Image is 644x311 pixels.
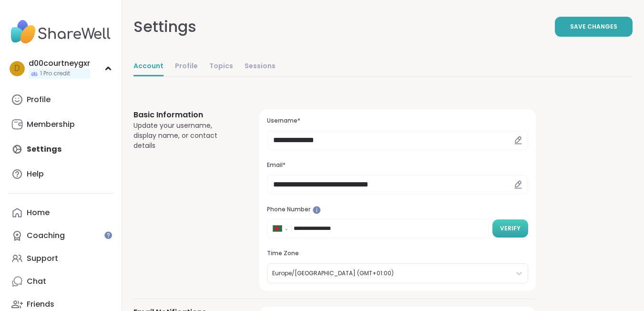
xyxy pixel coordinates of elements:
[27,230,65,241] div: Coaching
[27,253,58,264] div: Support
[29,58,90,69] div: d00courtneygxr
[245,57,276,76] a: Sessions
[8,247,114,270] a: Support
[267,161,528,169] h3: Email*
[8,201,114,224] a: Home
[267,117,528,125] h3: Username*
[8,15,114,49] img: ShareWell Nav Logo
[267,249,528,258] h3: Time Zone
[14,62,20,75] span: d
[104,231,112,239] iframe: Spotlight
[500,224,521,233] span: Verify
[209,57,233,76] a: Topics
[8,270,114,293] a: Chat
[27,169,44,179] div: Help
[27,94,51,105] div: Profile
[8,224,114,247] a: Coaching
[8,88,114,111] a: Profile
[133,15,196,38] div: Settings
[267,206,528,214] h3: Phone Number
[8,113,114,136] a: Membership
[8,163,114,186] a: Help
[313,206,321,214] iframe: Spotlight
[175,57,198,76] a: Profile
[570,22,617,31] span: Save Changes
[133,57,164,76] a: Account
[27,119,75,130] div: Membership
[27,276,46,287] div: Chat
[40,70,70,78] span: 1 Pro credit
[492,219,528,238] button: Verify
[133,121,236,151] div: Update your username, display name, or contact details
[27,299,54,310] div: Friends
[555,17,633,37] button: Save Changes
[133,109,236,121] h3: Basic Information
[27,207,50,218] div: Home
